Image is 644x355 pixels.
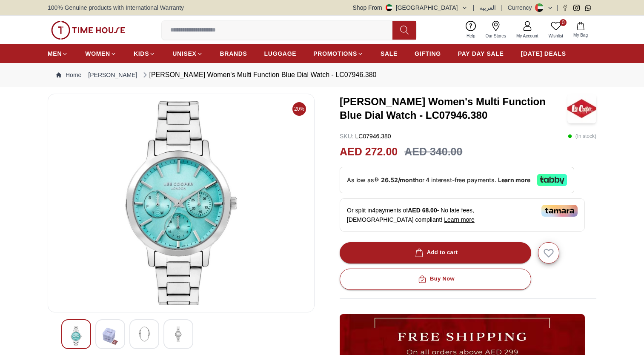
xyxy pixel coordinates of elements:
a: MEN [48,46,68,61]
span: MEN [48,49,62,58]
span: BRANDS [220,49,247,58]
button: Add to cart [340,242,531,263]
a: [DATE] DEALS [521,46,566,61]
span: Learn more [444,216,475,223]
a: Instagram [573,5,580,11]
span: 0 [560,19,567,26]
img: Lee Cooper Women's Multi Function Blue Dial Watch - LC07946.380 [171,326,186,342]
img: Lee Cooper Women's Multi Function Blue Dial Watch - LC07946.380 [69,326,84,346]
nav: Breadcrumb [48,63,596,87]
span: UNISEX [172,49,196,58]
p: LC07946.380 [340,132,391,140]
span: KIDS [134,49,149,58]
span: 100% Genuine products with International Warranty [48,3,184,12]
div: [PERSON_NAME] Women's Multi Function Blue Dial Watch - LC07946.380 [141,70,377,80]
span: SALE [381,49,398,58]
span: [DATE] DEALS [521,49,566,58]
a: Help [461,19,481,41]
h3: [PERSON_NAME] Women's Multi Function Blue Dial Watch - LC07946.380 [340,95,567,122]
span: My Bag [570,32,591,38]
button: Buy Now [340,269,531,290]
a: Home [56,71,81,79]
span: | [473,3,475,12]
a: UNISEX [172,46,203,61]
span: | [557,3,558,12]
a: PROMOTIONS [313,46,364,61]
span: PROMOTIONS [313,49,357,58]
span: LUGGAGE [264,49,297,58]
img: ... [51,21,125,40]
span: My Account [513,33,542,39]
span: Help [463,33,479,39]
h3: AED 340.00 [404,144,462,160]
a: LUGGAGE [264,46,297,61]
div: Currency [508,3,535,12]
span: 20% [292,102,306,116]
span: | [501,3,503,12]
span: WOMEN [85,49,110,58]
div: Add to cart [413,248,458,258]
a: SALE [381,46,398,61]
a: KIDS [134,46,155,61]
a: 0Wishlist [544,19,568,41]
a: Our Stores [481,19,511,41]
a: Whatsapp [585,5,591,11]
a: PAY DAY SALE [458,46,504,61]
span: Wishlist [545,33,567,39]
a: Facebook [562,5,568,11]
div: Buy Now [416,274,455,284]
img: Lee Cooper Women's Multi Function Blue Dial Watch - LC07946.380 [137,326,152,342]
a: WOMEN [85,46,117,61]
a: [PERSON_NAME] [88,71,137,79]
span: GIFTING [415,49,441,58]
img: Lee Cooper Women's Multi Function Blue Dial Watch - LC07946.380 [103,326,118,346]
span: PAY DAY SALE [458,49,504,58]
span: Our Stores [482,33,509,39]
a: BRANDS [220,46,247,61]
a: GIFTING [415,46,441,61]
p: ( In stock ) [568,132,596,140]
span: SKU : [340,133,354,140]
div: Or split in 4 payments of - No late fees, [DEMOGRAPHIC_DATA] compliant! [340,198,585,232]
img: Lee Cooper Women's Multi Function Blue Dial Watch - LC07946.380 [567,94,596,123]
img: United Arab Emirates [386,4,392,11]
span: AED 68.00 [408,207,437,214]
h2: AED 272.00 [340,144,398,160]
img: Lee Cooper Women's Multi Function Blue Dial Watch - LC07946.380 [55,101,307,305]
button: العربية [479,3,496,12]
button: Shop From[GEOGRAPHIC_DATA] [353,3,468,12]
img: Tamara [541,205,578,217]
button: My Bag [568,20,593,40]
